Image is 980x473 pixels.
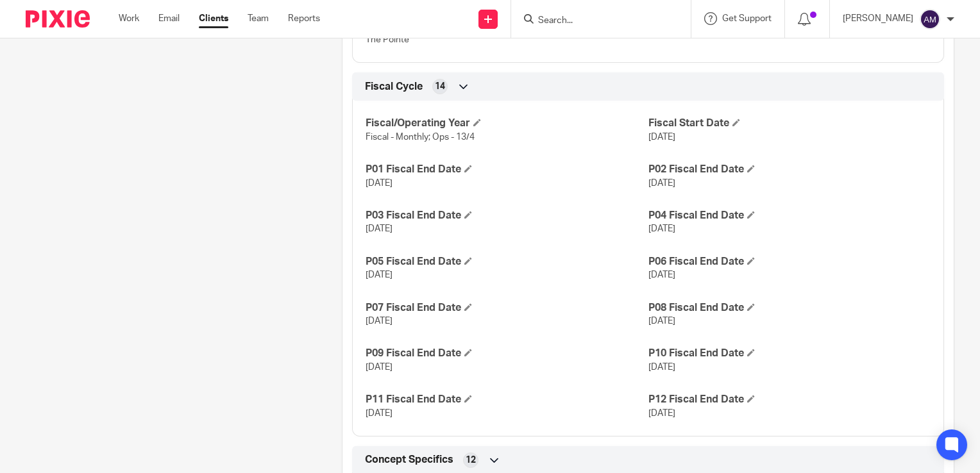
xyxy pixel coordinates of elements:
h4: Fiscal Start Date [648,117,931,130]
span: 14 [435,80,445,93]
span: Fiscal Cycle [365,80,423,94]
a: Email [158,12,180,25]
h4: P12 Fiscal End Date [648,393,931,406]
span: [DATE] [366,224,393,233]
h4: P02 Fiscal End Date [648,163,931,176]
h4: P03 Fiscal End Date [366,209,648,222]
h4: P11 Fiscal End Date [366,393,648,406]
input: Search [537,15,652,27]
span: [DATE] [366,270,393,279]
h4: P01 Fiscal End Date [366,163,648,176]
h4: P08 Fiscal End Date [648,301,931,315]
h4: P10 Fiscal End Date [648,347,931,360]
span: [DATE] [366,317,393,326]
span: Get Support [722,14,772,23]
h4: P06 Fiscal End Date [648,255,931,269]
span: [DATE] [648,133,675,142]
span: [DATE] [648,409,675,418]
h4: P09 Fiscal End Date [366,347,648,360]
span: Concept Specifics [365,453,453,467]
span: [DATE] [366,179,393,188]
img: svg%3E [920,9,940,29]
p: [PERSON_NAME] [843,12,913,25]
span: [DATE] [648,224,675,233]
a: Team [248,12,269,25]
span: [DATE] [648,363,675,372]
h4: P07 Fiscal End Date [366,301,648,315]
h4: P05 Fiscal End Date [366,255,648,269]
span: [DATE] [648,270,675,279]
a: Reports [288,12,320,25]
span: The Pointe [366,35,409,44]
a: Work [119,12,139,25]
a: Clients [199,12,228,25]
img: Pixie [26,10,90,28]
h4: Fiscal/Operating Year [366,117,648,130]
span: 12 [466,454,476,467]
span: [DATE] [648,179,675,188]
span: [DATE] [648,317,675,326]
span: [DATE] [366,409,393,418]
h4: P04 Fiscal End Date [648,209,931,222]
span: Fiscal - Monthly; Ops - 13/4 [366,133,475,142]
span: [DATE] [366,363,393,372]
